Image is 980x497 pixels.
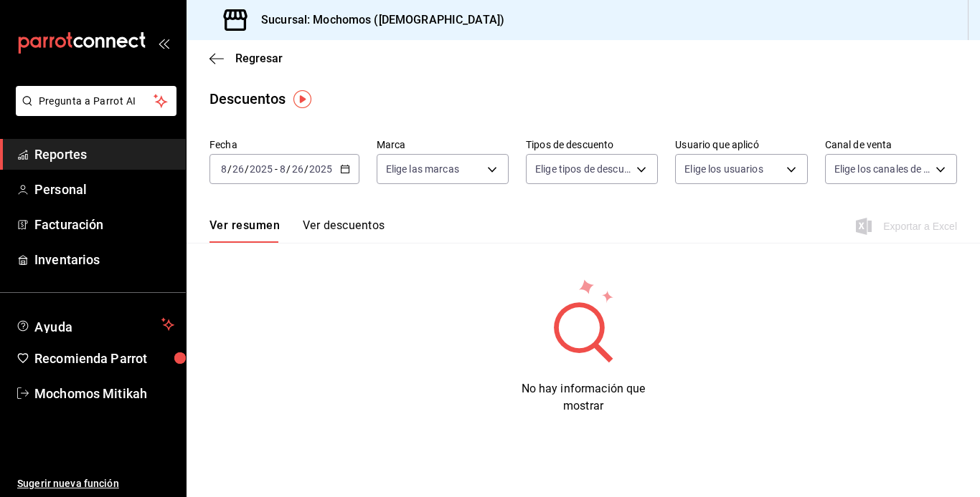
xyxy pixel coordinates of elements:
span: Elige tipos de descuento [535,162,631,176]
span: Pregunta a Parrot AI [39,94,154,109]
label: Canal de venta [825,140,957,150]
span: Personal [34,180,174,199]
span: Elige los canales de venta [834,162,930,176]
div: navigation tabs [209,218,385,243]
span: Inventarios [34,250,174,269]
input: ---- [308,163,333,175]
button: Pregunta a Parrot AI [16,86,176,116]
span: Ayuda [34,316,156,333]
span: / [286,163,291,175]
span: Regresar [235,52,283,65]
input: -- [220,163,227,175]
h3: Sucursal: Mochomos ([DEMOGRAPHIC_DATA]) [250,11,504,29]
label: Usuario que aplicó [675,140,807,150]
button: Regresar [209,52,283,65]
label: Fecha [209,140,359,150]
button: Ver resumen [209,218,280,243]
a: Pregunta a Parrot AI [10,104,176,119]
img: Tooltip marker [293,90,311,108]
span: Sugerir nueva función [17,476,174,491]
span: No hay información que mostrar [522,382,646,412]
input: ---- [249,163,273,175]
input: -- [232,163,245,175]
span: - [275,163,278,175]
span: / [304,163,308,175]
span: Recomienda Parrot [34,349,174,368]
button: Ver descuentos [303,218,385,243]
span: Reportes [34,145,174,164]
span: Facturación [34,215,174,234]
span: Mochomos Mitikah [34,384,174,403]
label: Marca [377,140,509,150]
span: Elige los usuarios [684,162,763,176]
label: Tipos de descuento [526,140,658,150]
span: Elige las marcas [386,162,459,176]
span: / [245,163,249,175]
input: -- [279,163,286,175]
span: / [227,163,232,175]
button: open_drawer_menu [158,37,169,49]
input: -- [291,163,304,175]
div: Descuentos [209,88,286,110]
